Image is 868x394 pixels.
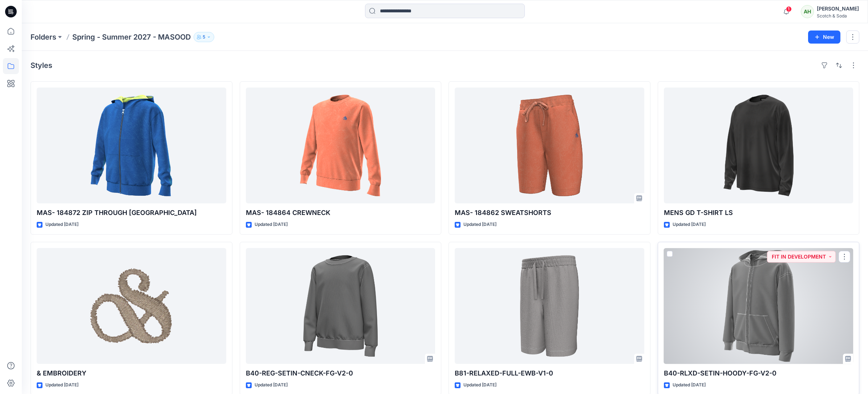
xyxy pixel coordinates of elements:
p: Updated [DATE] [45,381,78,389]
p: Updated [DATE] [463,381,496,389]
a: MAS- 184864 CREWNECK [246,88,435,203]
div: AH [801,5,814,18]
a: Folders [31,32,56,42]
div: [PERSON_NAME] [817,4,859,13]
p: Updated [DATE] [463,221,496,228]
p: MAS- 184864 CREWNECK [246,208,435,218]
p: MENS GD T-SHIRT LS [664,208,853,218]
p: MAS- 184862 SWEATSHORTS [455,208,644,218]
p: & EMBROIDERY [37,368,226,378]
button: New [808,31,840,44]
span: 1 [786,6,792,12]
p: Spring - Summer 2027 - MASOOD [72,32,191,42]
p: B81-RELAXED-FULL-EWB-V1-0 [455,368,644,378]
div: Scotch & Soda [817,13,859,19]
p: 5 [203,33,205,41]
a: MAS- 184862 SWEATSHORTS [455,88,644,203]
a: MENS GD T-SHIRT LS [664,88,853,203]
a: B40-RLXD-SETIN-HOODY-FG-V2-0 [664,248,853,364]
p: Updated [DATE] [255,221,288,228]
a: MAS- 184872 ZIP THROUGH HOODIE [37,88,226,203]
h4: Styles [31,61,52,70]
p: Updated [DATE] [673,381,706,389]
p: Updated [DATE] [255,381,288,389]
p: MAS- 184872 ZIP THROUGH [GEOGRAPHIC_DATA] [37,208,226,218]
a: & EMBROIDERY [37,248,226,364]
p: B40-RLXD-SETIN-HOODY-FG-V2-0 [664,368,853,378]
a: B81-RELAXED-FULL-EWB-V1-0 [455,248,644,364]
p: B40-REG-SETIN-CNECK-FG-V2-0 [246,368,435,378]
p: Updated [DATE] [673,221,706,228]
p: Updated [DATE] [45,221,78,228]
a: B40-REG-SETIN-CNECK-FG-V2-0 [246,248,435,364]
button: 5 [194,32,214,42]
